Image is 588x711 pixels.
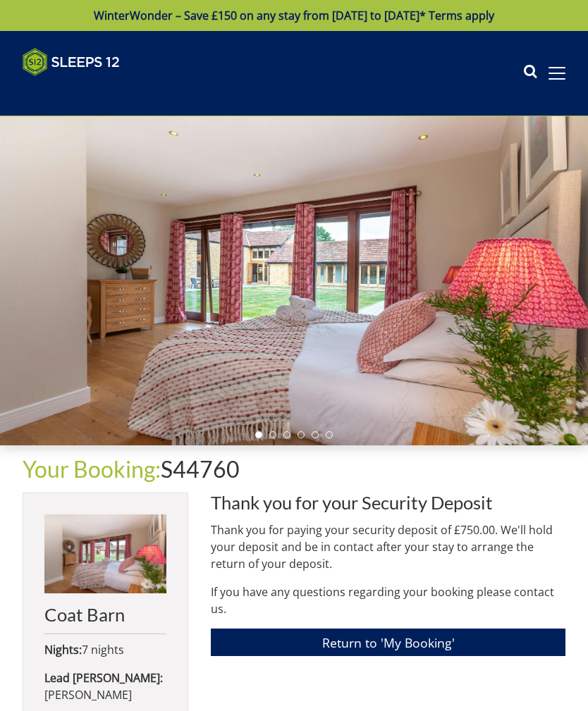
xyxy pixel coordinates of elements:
p: Thank you for paying your security deposit of £750.00. We'll hold your deposit and be in contact ... [211,521,565,572]
h2: Coat Barn [44,605,166,624]
iframe: Customer reviews powered by Trustpilot [16,85,164,97]
p: If you have any questions regarding your booking please contact us. [211,583,565,617]
img: Sleeps 12 [23,48,120,76]
img: An image of 'Coat Barn' [44,514,166,593]
a: Your Booking: [23,455,161,483]
a: Return to 'My Booking' [211,629,565,656]
h2: Thank you for your Security Deposit [211,493,565,512]
h1: S44760 [23,457,565,481]
strong: Nights: [44,642,82,657]
span: [PERSON_NAME] [44,687,132,703]
a: Coat Barn [44,514,166,624]
p: 7 nights [44,641,166,658]
strong: Lead [PERSON_NAME]: [44,670,163,686]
